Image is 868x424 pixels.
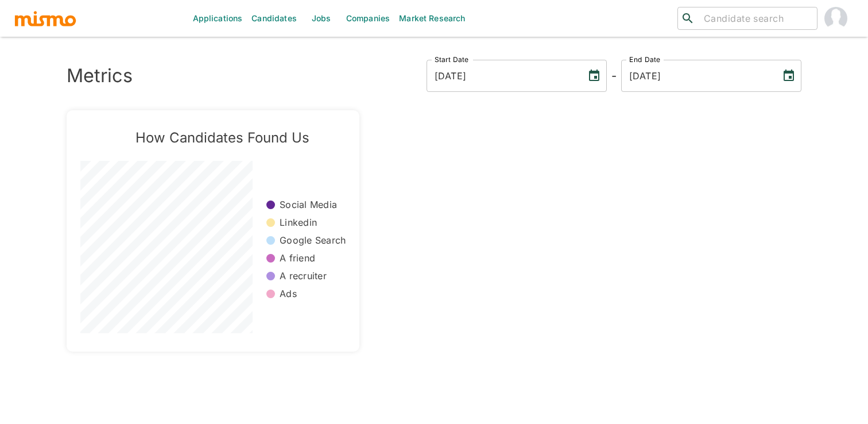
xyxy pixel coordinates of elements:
button: Choose date, selected date is Sep 4, 2025 [777,64,800,87]
p: A friend [280,252,315,265]
img: logo [14,10,77,27]
img: Gabriel Hernandez [824,7,847,30]
h6: - [611,67,617,85]
input: MM/DD/YYYY [427,60,578,92]
label: Start Date [435,55,469,64]
input: Candidate search [699,10,812,26]
p: Google Search [280,234,346,247]
h3: Metrics [67,65,133,87]
input: MM/DD/YYYY [621,60,773,92]
p: Linkedin [280,216,317,229]
p: Ads [280,287,297,300]
p: A recruiter [280,269,327,283]
h5: How Candidates Found Us [99,129,346,147]
button: Choose date, selected date is Sep 4, 2022 [583,64,606,87]
p: Social Media [280,198,337,211]
label: End Date [629,55,660,64]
